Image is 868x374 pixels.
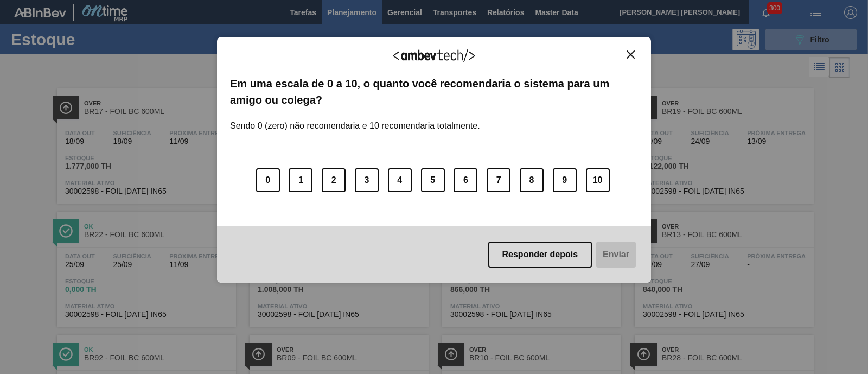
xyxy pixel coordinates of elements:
button: 1 [289,168,312,192]
button: 8 [520,168,544,192]
button: 4 [388,168,412,192]
button: 7 [487,168,510,192]
img: Logo Ambevtech [393,49,475,62]
button: Close [623,50,638,59]
button: 2 [322,168,346,192]
label: Em uma escala de 0 a 10, o quanto você recomendaria o sistema para um amigo ou colega? [230,75,638,109]
button: 3 [355,168,379,192]
button: 0 [256,168,280,192]
button: 6 [454,168,477,192]
button: 9 [553,168,577,192]
button: Responder depois [488,242,592,268]
button: 10 [586,168,610,192]
label: Sendo 0 (zero) não recomendaria e 10 recomendaria totalmente. [230,108,480,131]
img: Close [627,50,635,59]
button: 5 [421,168,445,192]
